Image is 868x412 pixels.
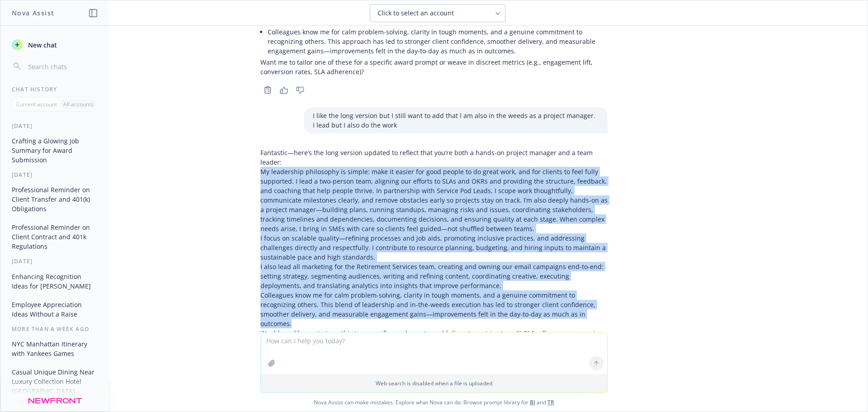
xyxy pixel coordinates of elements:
a: BI [530,398,535,406]
p: Web search is disabled when a file is uploaded [266,379,602,387]
button: New chat [8,37,102,53]
p: My leadership philosophy is simple: make it easier for good people to do great work, and for clie... [260,167,608,233]
a: TR [547,398,554,406]
div: More than a week ago [1,325,109,333]
p: Fantastic—here’s the long version updated to reflect that you’re both a hands-on project manager ... [260,148,608,167]
button: Casual Unique Dining Near Luxury Collection Hotel [GEOGRAPHIC_DATA] [8,365,102,398]
div: Chat History [1,85,109,93]
span: New chat [26,40,57,50]
div: [DATE] [1,122,109,130]
button: Click to select an account [370,4,505,22]
span: Nova Assist can make mistakes. Explore what Nova can do: Browse prompt library for and [4,393,864,412]
p: All accounts [63,100,94,108]
div: [DATE] [1,171,109,179]
button: Professional Reminder on Client Transfer and 401(k) Obligations [8,182,102,216]
button: Thumbs down [293,84,307,96]
svg: Copy to clipboard [264,86,272,94]
p: Colleagues know me for calm problem-solving, clarity in tough moments, and a genuine commitment t... [260,290,608,328]
p: Would you like me to tune this to a specific word count or add discrete metrics (e.g., % SLA adhe... [260,328,608,347]
button: Employee Appreciation Ideas Without a Raise [8,297,102,322]
button: Enhancing Recognition Ideas for [PERSON_NAME] [8,269,102,294]
p: Current account [16,100,57,108]
span: Click to select an account [377,9,454,18]
div: [DATE] [1,257,109,265]
p: I focus on scalable quality—refining processes and job aids, promoting inclusive practices, and a... [260,233,608,262]
p: I like the long version but I still want to add that I am also in the weeds as a project manager.... [313,111,599,130]
button: NYC Manhattan Itinerary with Yankees Games [8,336,102,361]
button: Professional Reminder on Client Contract and 401k Regulations [8,220,102,254]
h1: Nova Assist [12,8,54,18]
p: I also lead all marketing for the Retirement Services team, creating and owning our email campaig... [260,262,608,290]
li: Colleagues know me for calm problem-solving, clarity in tough moments, and a genuine commitment t... [268,25,608,57]
input: Search chats [26,60,98,73]
button: Crafting a Glowing Job Summary for Award Submission [8,133,102,167]
p: Want me to tailor one of these for a specific award prompt or weave in discreet metrics (e.g., en... [260,57,608,76]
